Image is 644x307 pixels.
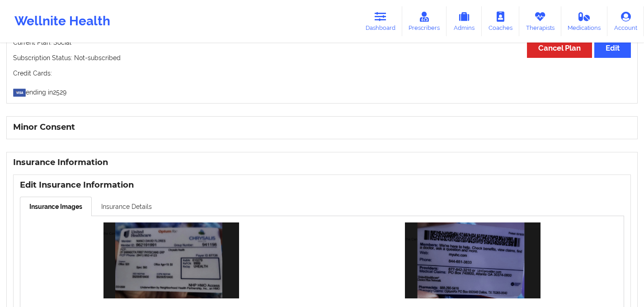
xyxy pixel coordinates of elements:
[20,197,92,216] a: Insurance Images
[402,6,447,36] a: Prescribers
[103,222,239,298] img: Avatar
[527,38,592,57] button: Cancel Plan
[20,180,624,190] h3: Edit Insurance Information
[13,38,631,47] p: Current Plan: Social
[92,197,161,216] a: Insurance Details
[405,222,541,298] img: Avatar
[519,6,561,36] a: Therapists
[482,6,519,36] a: Coaches
[561,6,608,36] a: Medications
[13,84,631,97] p: ending in 2529
[13,69,631,78] p: Credit Cards:
[607,6,644,36] a: Account
[594,38,631,57] button: Edit
[359,6,402,36] a: Dashboard
[13,157,631,168] h3: Insurance Information
[13,122,631,132] h3: Minor Consent
[13,53,631,62] p: Subscription Status: Not-subscribed
[447,6,482,36] a: Admins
